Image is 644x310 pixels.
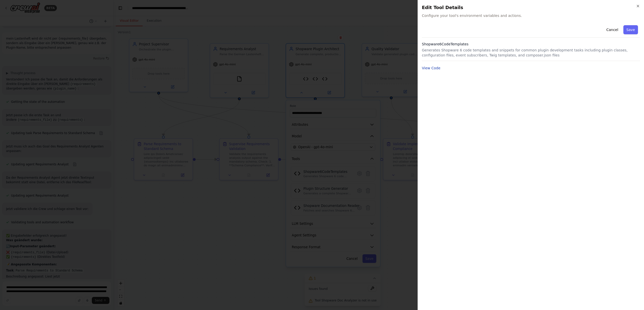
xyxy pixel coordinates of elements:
button: Cancel [603,25,621,34]
h3: Shopware6CodeTemplates [422,42,640,47]
button: Save [623,25,638,34]
span: Configure your tool's environment variables and actions. [422,13,640,18]
p: Generates Shopware 6 code templates and snippets for common plugin development tasks including pl... [422,48,640,58]
h2: Edit Tool Details [422,4,640,11]
button: View Code [422,66,440,71]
